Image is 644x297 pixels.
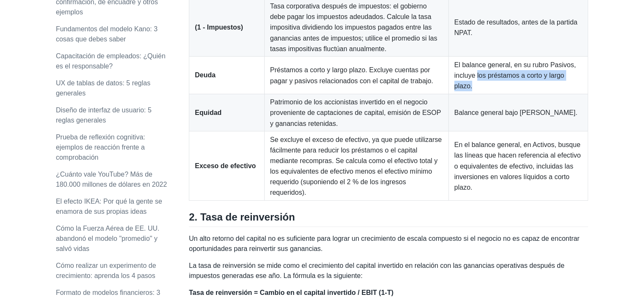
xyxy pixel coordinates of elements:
a: El efecto IKEA: Por qué la gente se enamora de sus propias ideas [56,198,162,215]
font: Equidad [195,109,221,116]
font: Patrimonio de los accionistas invertido en el negocio proveniente de captaciones de capital, emis... [270,98,441,127]
font: La tasa de reinversión se mide como el crecimiento del capital invertido en relación con las gana... [189,262,564,279]
a: Diseño de interfaz de usuario: 5 reglas generales [56,106,152,124]
a: Cómo la Fuerza Aérea de EE. UU. abandonó el modelo "promedio" y salvó vidas [56,225,160,252]
font: Se excluye el exceso de efectivo, ya que puede utilizarse fácilmente para reducir los préstamos o... [270,136,442,196]
font: (1 - Impuestos) [195,24,243,31]
a: Capacitación de empleados: ¿Quién es el responsable? [56,52,166,70]
font: Tasa corporativa después de impuestos: el gobierno debe pagar los impuestos adeudados. Calcule la... [270,3,437,52]
font: Balance general bajo [PERSON_NAME]. [454,109,578,116]
a: UX de tablas de datos: 5 reglas generales [56,79,150,97]
font: El balance general, en su rubro Pasivos, incluye los préstamos a corto y largo plazo. [454,61,576,90]
font: En el balance general, en Activos, busque las líneas que hacen referencia al efectivo o equivalen... [454,141,581,191]
font: Tasa de reinversión = Cambio en el capital invertido / EBIT (1-T) [189,289,393,296]
font: 2. Tasa de reinversión [189,211,295,223]
font: Exceso de efectivo [195,162,256,169]
a: Prueba de reflexión cognitiva: ejemplos de reacción frente a comprobación [56,134,145,161]
font: Estado de resultados, antes de la partida NPAT. [454,19,578,36]
a: Cómo realizar un experimento de crecimiento: aprenda los 4 pasos [56,262,156,279]
font: Deuda [195,71,216,79]
a: ¿Cuánto vale YouTube? Más de 180.000 millones de dólares en 2022 [56,171,167,188]
font: Préstamos a corto y largo plazo. Excluye cuentas por pagar y pasivos relacionados con el capital ... [270,66,433,84]
a: Fundamentos del modelo Kano: 3 cosas que debes saber [56,25,158,43]
font: Un alto retorno del capital no es suficiente para lograr un crecimiento de escala compuesto si el... [189,235,579,252]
